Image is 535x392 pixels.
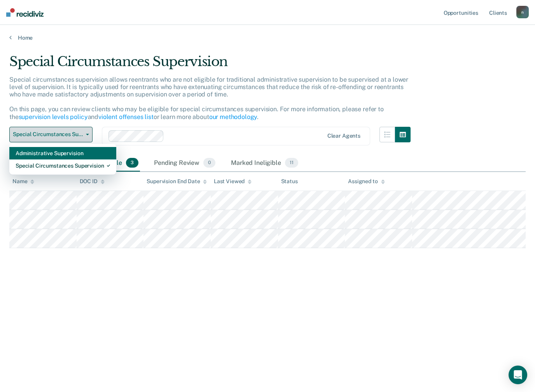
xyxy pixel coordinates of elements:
[348,178,385,185] div: Assigned to
[19,113,88,121] a: supervision levels policy
[13,131,83,138] span: Special Circumstances Supervision
[209,113,257,121] a: our methodology
[281,178,298,185] div: Status
[98,113,154,121] a: violent offenses list
[509,366,527,384] div: Open Intercom Messenger
[9,127,93,142] button: Special Circumstances Supervision
[229,155,299,172] div: Marked Ineligible11
[214,178,252,185] div: Last Viewed
[6,8,44,17] img: Recidiviz
[152,155,217,172] div: Pending Review0
[80,178,105,185] div: DOC ID
[126,158,138,168] span: 3
[516,6,529,18] button: n
[12,178,34,185] div: Name
[9,34,526,41] a: Home
[9,76,408,121] p: Special circumstances supervision allows reentrants who are not eligible for traditional administ...
[16,147,110,159] div: Administrative Supervision
[147,178,207,185] div: Supervision End Date
[9,54,411,76] div: Special Circumstances Supervision
[203,158,215,168] span: 0
[285,158,298,168] span: 11
[327,133,360,139] div: Clear agents
[16,159,110,172] div: Special Circumstances Supervision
